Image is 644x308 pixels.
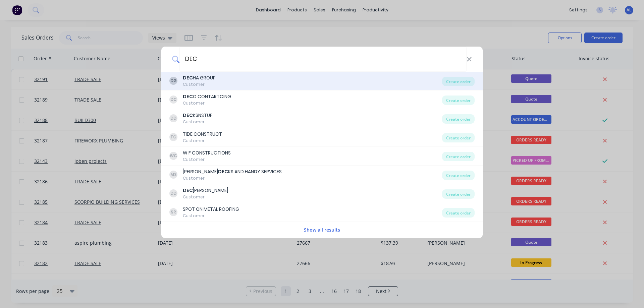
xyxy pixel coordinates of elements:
[169,77,177,85] div: DG
[169,171,177,179] div: MS
[442,96,475,105] div: Create order
[169,208,177,216] div: SR
[302,226,342,234] button: Show all results
[442,189,475,199] div: Create order
[179,47,467,72] input: Enter a customer name to create a new order...
[169,189,177,197] div: DD
[183,100,231,106] div: Customer
[218,168,228,175] b: DEC
[442,77,475,86] div: Create order
[183,187,193,194] b: DEC
[442,152,475,161] div: Create order
[169,114,177,122] div: DD
[169,133,177,141] div: TC
[183,168,282,175] div: [PERSON_NAME] KS AND HANDY SERVICES
[169,152,177,160] div: WC
[183,74,193,81] b: DEC
[183,93,193,100] b: DEC
[183,194,228,200] div: Customer
[183,81,216,87] div: Customer
[183,74,216,81] div: HA GROUP
[442,208,475,218] div: Create order
[183,131,222,138] div: TIDE CONSTRUCT
[183,175,282,181] div: Customer
[183,112,212,119] div: KSNSTUF
[442,171,475,180] div: Create order
[183,157,231,163] div: Customer
[169,96,177,104] div: DC
[183,93,231,100] div: O CONTARTCING
[183,112,193,119] b: DEC
[183,213,239,219] div: Customer
[183,138,222,144] div: Customer
[442,114,475,124] div: Create order
[183,149,231,157] div: W F CONSTRUCTIONS
[183,119,212,125] div: Customer
[442,133,475,142] div: Create order
[183,206,239,213] div: SPOT ON METAL ROOFING
[183,187,228,194] div: [PERSON_NAME]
